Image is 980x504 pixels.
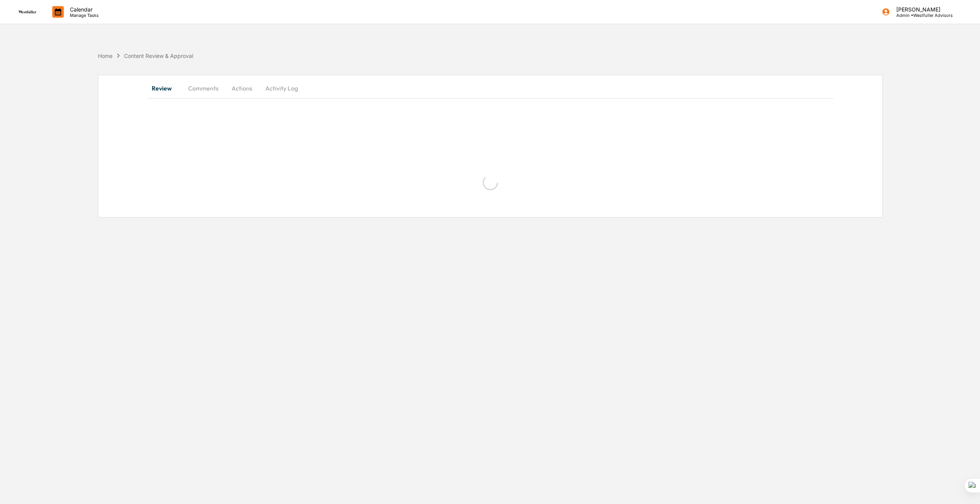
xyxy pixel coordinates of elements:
button: Actions [225,79,259,97]
img: logo [18,10,37,13]
div: Content Review & Approval [124,53,193,59]
div: secondary tabs example [147,79,833,97]
button: Comments [182,79,225,97]
p: Calendar [64,6,103,13]
p: Manage Tasks [64,13,103,18]
div: Home [98,53,113,59]
p: [PERSON_NAME] [890,6,953,13]
p: Admin • Westfuller Advisors [890,13,953,18]
button: Review [147,79,182,97]
button: Activity Log [259,79,304,97]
